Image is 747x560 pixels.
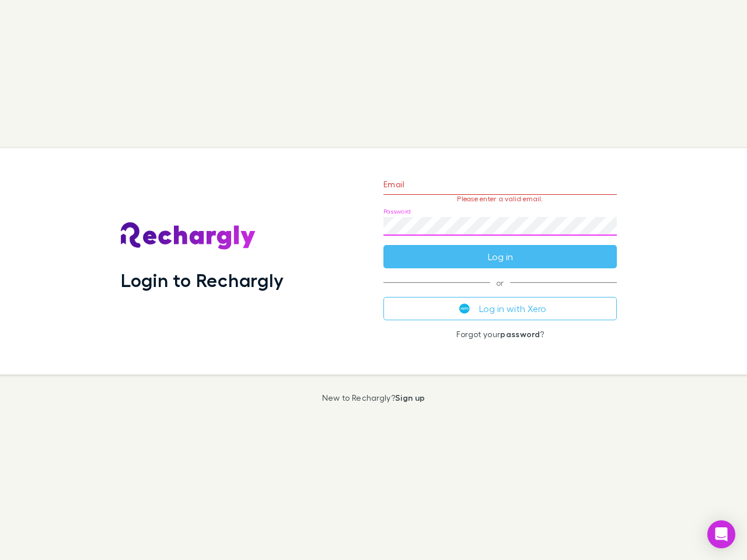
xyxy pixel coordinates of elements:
[383,207,411,216] label: Password
[707,520,735,548] div: Open Intercom Messenger
[383,195,617,203] p: Please enter a valid email.
[383,245,617,268] button: Log in
[459,303,470,314] img: Xero's logo
[121,222,256,250] img: Rechargly's Logo
[383,297,617,320] button: Log in with Xero
[121,269,284,291] h1: Login to Rechargly
[383,330,617,339] p: Forgot your ?
[500,329,540,339] a: password
[383,282,617,283] span: or
[322,393,425,402] p: New to Rechargly?
[395,393,425,402] a: Sign up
